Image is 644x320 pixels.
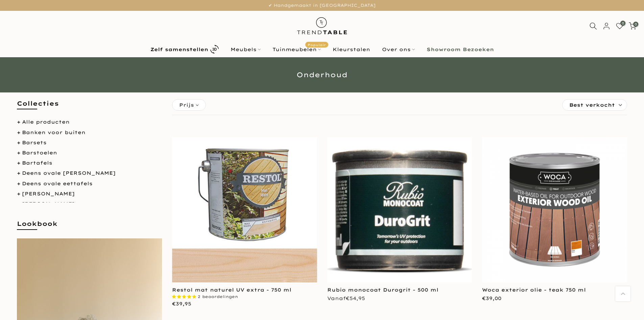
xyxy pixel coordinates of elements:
label: Sorteren:Best verkocht [563,100,627,110]
span: €39,00 [482,295,501,301]
h1: Onderhoud [124,71,520,78]
b: Zelf samenstellen [150,47,208,52]
a: Kleurstalen [327,45,376,54]
img: trend-table [292,11,352,41]
h5: Collecties [17,99,162,114]
a: Barstoelen [22,150,57,156]
a: Barsets [22,140,47,146]
a: Restol mat naturel UV extra - 750 ml [172,287,291,293]
span: Best verkocht [569,100,615,110]
a: Alle producten [22,119,70,125]
a: TuinmeubelenPopulair [266,45,327,54]
span: Prijs [179,101,194,109]
iframe: toggle-frame [1,285,34,319]
a: Over ons [376,45,421,54]
a: Zelf samenstellen [144,43,224,55]
a: 0 [616,22,623,30]
span: 5.00 stars [172,294,198,299]
a: Terug naar boven [615,286,630,301]
a: Banken voor buiten [22,129,86,135]
p: ✔ Handgemaakt in [GEOGRAPHIC_DATA] [8,2,636,9]
a: Woca exterior olie - teak 750 ml [482,287,586,293]
a: Showroom Bezoeken [421,45,500,54]
iframe: bot-iframe [1,176,133,292]
span: €54,95 [346,295,365,301]
a: Bartafels [22,160,52,166]
b: Showroom Bezoeken [427,47,494,52]
a: Rubio monocoat Durogrit - 500 ml [327,287,438,293]
a: 0 [629,22,636,30]
span: 0 [633,22,638,27]
span: 0 [620,21,625,26]
span: 2 beoordelingen [198,294,238,299]
span: Populair [305,42,328,47]
a: Meubels [224,45,266,54]
span: Vanaf [327,295,365,301]
span: €39,95 [172,301,191,307]
a: Deens ovale [PERSON_NAME] [22,170,116,176]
